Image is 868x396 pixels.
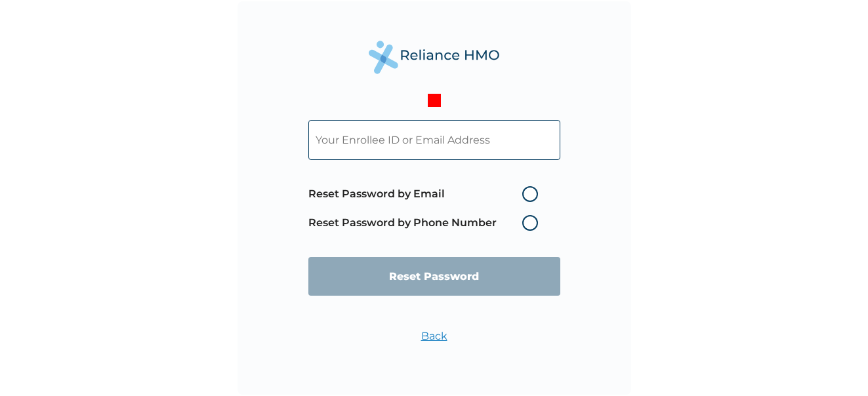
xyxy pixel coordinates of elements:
label: Reset Password by Email [308,186,545,202]
label: Reset Password by Phone Number [308,215,545,231]
span: Password reset method [308,180,545,237]
input: Your Enrollee ID or Email Address [308,120,560,160]
a: Back [421,330,447,342]
img: Reliance Health's Logo [369,41,500,74]
input: Reset Password [308,257,560,296]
